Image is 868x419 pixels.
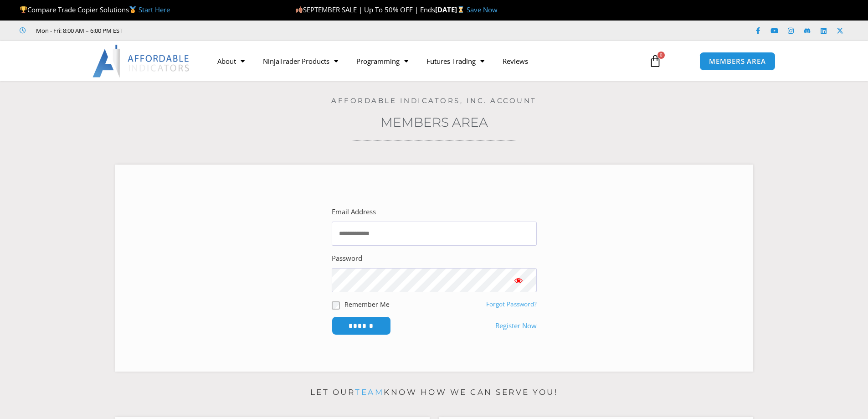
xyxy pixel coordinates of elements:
[344,300,390,309] label: Remember Me
[331,96,537,105] a: Affordable Indicators, Inc. Account
[380,114,488,130] a: Members Area
[115,385,753,400] p: Let our know how we can serve you!
[34,25,123,36] span: Mon - Fri: 8:00 AM – 6:00 PM EST
[417,51,493,72] a: Futures Trading
[709,58,766,65] span: MEMBERS AREA
[355,388,384,397] a: team
[699,52,776,71] a: MEMBERS AREA
[635,48,675,74] a: 0
[435,5,467,14] strong: [DATE]
[495,320,537,332] a: Register Now
[457,6,464,13] img: ⌛
[92,45,190,78] img: LogoAI | Affordable Indicators – NinjaTrader
[296,6,303,13] img: 🍂
[129,6,136,13] img: 🥇
[254,51,347,72] a: NinjaTrader Products
[332,206,376,218] label: Email Address
[467,5,498,14] a: Save Now
[657,52,665,59] span: 0
[135,26,272,35] iframe: Customer reviews powered by Trustpilot
[20,5,170,14] span: Compare Trade Copier Solutions
[208,51,254,72] a: About
[295,5,435,14] span: SEPTEMBER SALE | Up To 50% OFF | Ends
[208,51,638,72] nav: Menu
[493,51,537,72] a: Reviews
[347,51,417,72] a: Programming
[500,268,537,292] button: Show password
[20,6,27,13] img: 🏆
[486,300,537,308] a: Forgot Password?
[332,252,362,265] label: Password
[139,5,170,14] a: Start Here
